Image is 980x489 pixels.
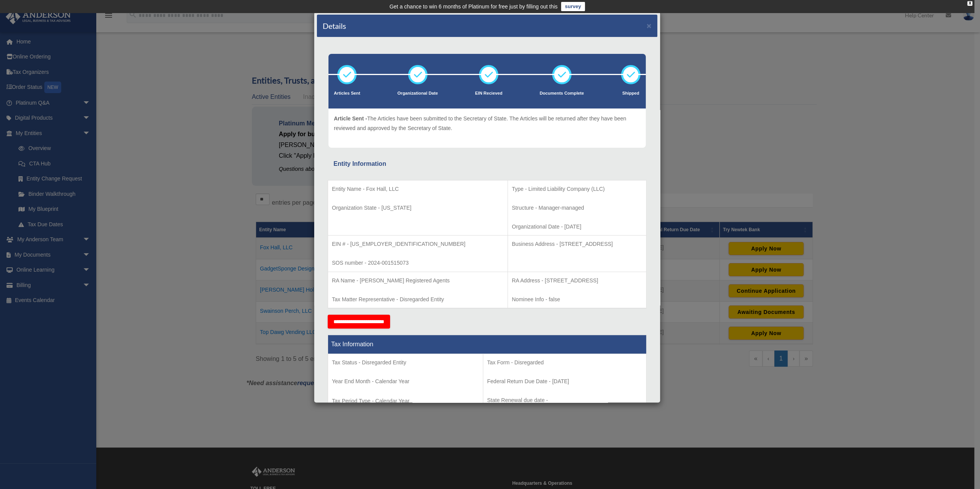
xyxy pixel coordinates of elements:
a: survey [561,2,585,11]
p: Structure - Manager-managed [512,203,642,213]
p: The Articles have been submitted to the Secretary of State. The Articles will be returned after t... [334,114,640,133]
p: Year End Month - Calendar Year [332,377,479,386]
p: Documents Complete [539,90,584,97]
div: Entity Information [333,159,641,169]
p: Type - Limited Liability Company (LLC) [512,184,642,194]
p: Articles Sent [334,90,360,97]
p: RA Address - [STREET_ADDRESS] [512,276,642,285]
p: State Renewal due date - [487,396,642,405]
p: Tax Status - Disregarded Entity [332,358,479,367]
p: Business Address - [STREET_ADDRESS] [512,239,642,249]
h4: Details [323,20,346,31]
td: Tax Period Type - Calendar Year [328,354,483,411]
p: Nominee Info - false [512,295,642,304]
p: EIN Recieved [475,90,503,97]
p: Organizational Date [397,90,438,97]
p: SOS number - 2024-001515073 [332,258,504,268]
button: × [647,22,652,30]
span: Article Sent - [334,115,367,122]
p: EIN # - [US_EMPLOYER_IDENTIFICATION_NUMBER] [332,239,504,249]
div: close [967,1,972,6]
p: Tax Matter Representative - Disregarded Entity [332,295,504,304]
p: Federal Return Due Date - [DATE] [487,377,642,386]
div: Get a chance to win 6 months of Platinum for free just by filling out this [389,2,558,11]
p: Entity Name - Fox Hall, LLC [332,184,504,194]
p: Organizational Date - [DATE] [512,222,642,232]
th: Tax Information [328,335,647,354]
p: Tax Form - Disregarded [487,358,642,367]
p: Organization State - [US_STATE] [332,203,504,213]
p: Shipped [621,90,640,97]
p: RA Name - [PERSON_NAME] Registered Agents [332,276,504,285]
